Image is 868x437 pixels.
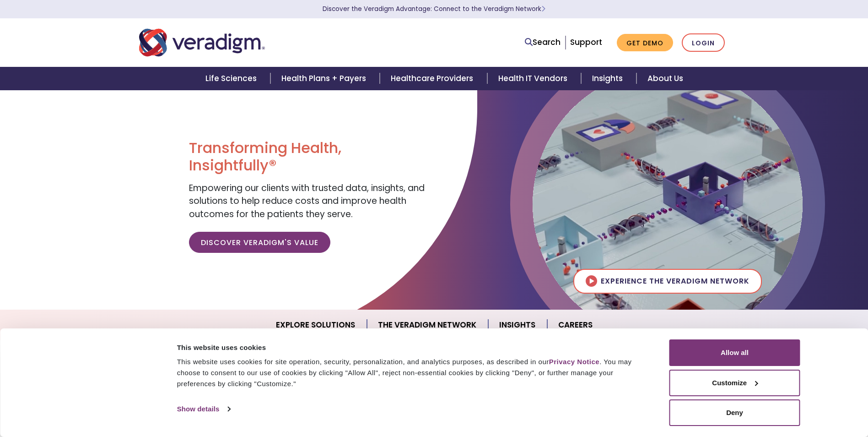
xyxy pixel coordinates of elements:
a: Healthcare Providers [380,67,487,90]
a: Life Sciences [194,67,270,90]
a: Show details [177,402,230,416]
a: Privacy Notice [549,358,599,366]
span: Empowering our clients with trusted data, insights, and solutions to help reduce costs and improv... [189,182,425,220]
h1: Transforming Health, Insightfully® [189,139,427,175]
button: Customize [669,370,800,396]
a: Search [525,36,561,49]
a: Careers [547,313,604,337]
div: This website uses cookies for site operation, security, personalization, and analytics purposes, ... [177,356,649,389]
a: Discover Veradigm's Value [189,232,330,253]
a: Health IT Vendors [487,67,581,90]
a: Get Demo [617,34,673,52]
a: Support [570,37,602,48]
a: Health Plans + Payers [270,67,380,90]
a: About Us [636,67,694,90]
button: Deny [669,399,800,426]
span: Learn More [541,5,545,13]
a: The Veradigm Network [367,313,488,337]
a: Login [682,33,725,52]
a: Explore Solutions [265,313,367,337]
img: Veradigm logo [139,27,265,58]
a: Insights [581,67,636,90]
a: Insights [488,313,547,337]
button: Allow all [669,339,800,366]
div: This website uses cookies [177,342,649,353]
a: Discover the Veradigm Advantage: Connect to the Veradigm NetworkLearn More [323,5,545,13]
